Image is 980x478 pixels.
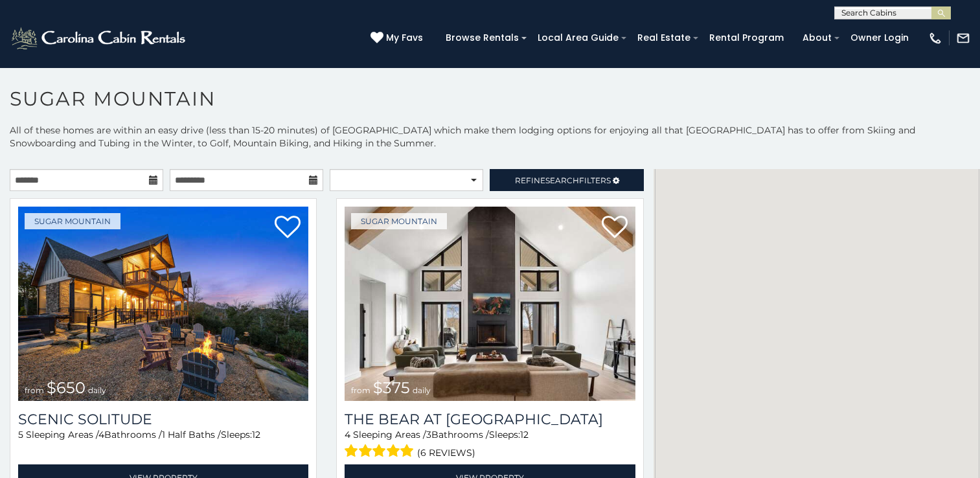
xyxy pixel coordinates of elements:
a: RefineSearchFilters [490,169,643,191]
h3: The Bear At Sugar Mountain [345,411,635,428]
span: 5 [18,429,23,440]
img: The Bear At Sugar Mountain [345,207,635,401]
span: $375 [373,378,410,397]
span: 12 [252,429,260,440]
span: from [25,385,44,395]
span: daily [413,385,431,395]
img: White-1-2.png [10,25,189,51]
span: Refine Filters [515,176,611,185]
a: Browse Rentals [439,28,525,48]
span: 1 Half Baths / [162,429,221,440]
span: My Favs [386,31,423,45]
a: Add to favorites [275,214,301,242]
a: Rental Program [703,28,790,48]
a: About [796,28,838,48]
span: (6 reviews) [417,444,475,461]
a: Sugar Mountain [351,213,447,229]
a: Sugar Mountain [25,213,120,229]
a: The Bear At [GEOGRAPHIC_DATA] [345,411,635,428]
a: Real Estate [631,28,697,48]
span: daily [88,385,106,395]
span: 12 [520,429,529,440]
span: 4 [345,429,350,440]
img: phone-regular-white.png [928,31,942,45]
div: Sleeping Areas / Bathrooms / Sleeps: [345,428,635,461]
span: Search [545,176,579,185]
a: The Bear At Sugar Mountain from $375 daily [345,207,635,401]
a: Owner Login [844,28,915,48]
a: Scenic Solitude [18,411,308,428]
img: mail-regular-white.png [956,31,970,45]
a: My Favs [370,31,426,45]
img: 1758811181_thumbnail.jpeg [18,207,308,401]
a: Add to favorites [602,214,628,242]
a: from $650 daily [18,207,308,401]
span: $650 [47,378,85,397]
span: from [351,385,370,395]
div: Sleeping Areas / Bathrooms / Sleeps: [18,428,308,461]
a: Local Area Guide [531,28,625,48]
span: 3 [426,429,431,440]
span: 4 [98,429,104,440]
